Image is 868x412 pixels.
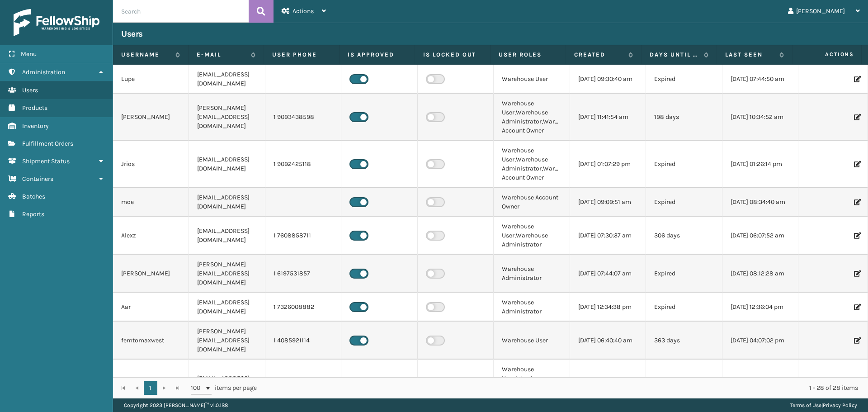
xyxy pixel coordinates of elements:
span: Users [22,86,38,94]
td: [DATE] 09:30:40 am [570,65,646,94]
td: [DATE] 06:40:40 am [570,322,646,360]
td: [DATE] 07:30:37 am [570,217,646,255]
td: Jrios [113,141,189,188]
i: Edit [854,76,859,82]
a: Terms of Use [790,402,821,408]
span: Menu [21,50,37,58]
td: [DATE] 06:07:52 am [722,217,798,255]
td: [EMAIL_ADDRESS][DOMAIN_NAME] [189,65,265,94]
td: Warehouse User [494,322,570,360]
span: Reports [22,210,44,218]
i: Edit [854,199,859,205]
div: | [790,398,857,412]
td: [DATE] 01:02:57 pm [570,360,646,407]
td: Warehouse User [494,65,570,94]
td: 1 4085921114 [265,322,341,360]
td: [EMAIL_ADDRESS][DOMAIN_NAME] [189,217,265,255]
label: E-mail [197,51,246,59]
p: Copyright 2023 [PERSON_NAME]™ v 1.0.188 [124,398,228,412]
span: Products [22,104,47,112]
span: items per page [191,381,257,395]
td: CSantana [113,360,189,407]
i: Edit [854,270,859,277]
td: [PERSON_NAME][EMAIL_ADDRESS][DOMAIN_NAME] [189,255,265,293]
td: Expired [646,360,722,407]
td: 1 7326008882 [265,293,341,322]
span: Actions [292,7,314,15]
td: Lupe [113,65,189,94]
td: Warehouse Administrator [494,255,570,293]
td: 363 days [646,322,722,360]
span: Containers [22,175,53,183]
td: Warehouse Administrator [494,293,570,322]
td: Expired [646,65,722,94]
td: 198 days [646,94,722,141]
span: Shipment Status [22,157,70,165]
td: Expired [646,293,722,322]
label: User Roles [499,51,557,59]
span: Actions [795,47,859,62]
td: [DATE] 10:34:52 am [722,94,798,141]
td: [DATE] 07:44:07 am [570,255,646,293]
td: [EMAIL_ADDRESS][DOMAIN_NAME] [189,360,265,407]
td: 1 9093438598 [265,94,341,141]
i: Edit [854,304,859,310]
td: [PERSON_NAME] [113,255,189,293]
label: Last Seen [725,51,775,59]
td: [DATE] 12:36:04 pm [722,293,798,322]
h3: Users [121,28,143,39]
span: Administration [22,68,65,76]
label: User phone [272,51,331,59]
td: [PERSON_NAME] [113,94,189,141]
i: Edit [854,114,859,120]
a: Privacy Policy [823,402,857,408]
td: Warehouse Account Owner [494,188,570,217]
label: Username [121,51,171,59]
td: Warehouse User,Warehouse Administrator,Warehouse Account Owner [494,360,570,407]
span: Inventory [22,122,49,130]
td: moe [113,188,189,217]
label: Is Locked Out [423,51,482,59]
td: Warehouse User,Warehouse Administrator,Warehouse Account Owner [494,94,570,141]
td: Alexz [113,217,189,255]
td: [DATE] 04:07:02 pm [722,322,798,360]
td: [PERSON_NAME][EMAIL_ADDRESS][DOMAIN_NAME] [189,94,265,141]
td: [DATE] 12:34:38 pm [570,293,646,322]
a: 1 [144,381,157,395]
td: [DATE] 08:12:28 am [722,255,798,293]
td: Expired [646,188,722,217]
td: Expired [646,141,722,188]
td: [EMAIL_ADDRESS][DOMAIN_NAME] [189,188,265,217]
i: Edit [854,337,859,344]
td: 1 9092425118 [265,141,341,188]
td: [DATE] 08:34:40 am [722,188,798,217]
td: [EMAIL_ADDRESS][DOMAIN_NAME] [189,293,265,322]
i: Edit [854,232,859,239]
td: [DATE] 07:44:50 am [722,65,798,94]
td: [DATE] 01:26:14 pm [722,141,798,188]
td: Expired [646,255,722,293]
label: Created [574,51,624,59]
td: [DATE] 09:09:51 am [570,188,646,217]
td: [DATE] 11:41:54 am [570,94,646,141]
label: Is Approved [348,51,406,59]
td: [PERSON_NAME][EMAIL_ADDRESS][DOMAIN_NAME] [189,322,265,360]
span: Fulfillment Orders [22,140,73,147]
td: 306 days [646,217,722,255]
td: [DATE] 04:07:02 pm [722,360,798,407]
td: femtomaxwest [113,322,189,360]
i: Edit [854,161,859,167]
span: Batches [22,193,45,200]
td: [DATE] 01:07:29 pm [570,141,646,188]
td: 1 6197531857 [265,255,341,293]
td: Warehouse User,Warehouse Administrator,Warehouse Account Owner [494,141,570,188]
td: 1 7608858711 [265,217,341,255]
td: 1 9518074834 [265,360,341,407]
label: Days until password expires [650,51,699,59]
td: [EMAIL_ADDRESS][DOMAIN_NAME] [189,141,265,188]
div: 1 - 28 of 28 items [269,384,858,393]
td: Warehouse User,Warehouse Administrator [494,217,570,255]
td: Aar [113,293,189,322]
img: logo [14,9,99,36]
span: 100 [191,384,204,393]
